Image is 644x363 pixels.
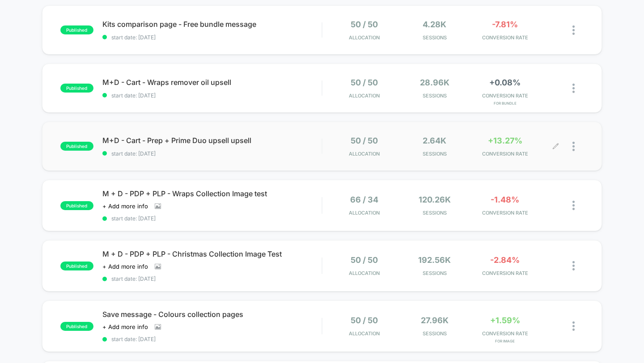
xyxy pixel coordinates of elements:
img: close [572,201,575,210]
span: Allocation [349,330,380,337]
span: 2.64k [423,136,446,145]
span: CONVERSION RATE [472,93,538,99]
span: Sessions [402,151,467,157]
span: M + D - PDP + PLP - Wraps Collection Image test [102,189,322,198]
span: + Add more info [102,263,148,270]
span: CONVERSION RATE [472,210,538,216]
img: close [572,142,575,151]
span: start date: [DATE] [102,150,322,157]
span: CONVERSION RATE [472,34,538,41]
img: close [572,261,575,270]
span: CONVERSION RATE [472,151,538,157]
span: Allocation [349,34,380,41]
span: start date: [DATE] [102,275,322,282]
span: start date: [DATE] [102,34,322,41]
span: Allocation [349,270,380,276]
span: 50 / 50 [351,255,378,265]
span: Sessions [402,330,467,337]
span: Sessions [402,93,467,99]
span: +1.59% [490,316,520,325]
span: 50 / 50 [351,316,378,325]
span: 50 / 50 [351,78,378,87]
span: -1.48% [491,195,519,204]
span: published [60,262,93,270]
span: M+D - Cart - Wraps remover oil upsell [102,78,322,87]
span: 27.96k [421,316,449,325]
span: published [60,142,93,151]
span: Allocation [349,93,380,99]
span: 28.96k [420,78,449,87]
span: -7.81% [492,20,518,29]
span: 120.26k [419,195,451,204]
span: +0.08% [489,78,521,87]
span: published [60,322,93,331]
span: + Add more info [102,323,148,330]
span: published [60,84,93,93]
span: 192.56k [418,255,451,265]
span: Allocation [349,210,380,216]
span: +13.27% [488,136,522,145]
span: Allocation [349,151,380,157]
span: start date: [DATE] [102,215,322,222]
span: for Image [472,339,538,343]
span: published [60,25,93,34]
span: 50 / 50 [351,20,378,29]
span: Sessions [402,210,467,216]
span: Kits comparison page - Free bundle message [102,20,322,29]
span: start date: [DATE] [102,92,322,99]
span: start date: [DATE] [102,336,322,342]
span: M+D - Cart - Prep + Prime Duo upsell upsell [102,136,322,145]
img: close [572,321,575,331]
img: close [572,25,575,35]
img: close [572,84,575,93]
span: CONVERSION RATE [472,330,538,337]
span: 66 / 34 [350,195,378,204]
span: 50 / 50 [351,136,378,145]
span: published [60,201,93,210]
span: + Add more info [102,203,148,210]
span: -2.84% [490,255,520,265]
span: for Bundle [472,101,538,106]
span: Sessions [402,34,467,41]
span: M + D - PDP + PLP - Christmas Collection Image Test [102,249,322,258]
span: 4.28k [423,20,446,29]
span: CONVERSION RATE [472,270,538,276]
span: Save message - Colours collection pages [102,310,322,319]
span: Sessions [402,270,467,276]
